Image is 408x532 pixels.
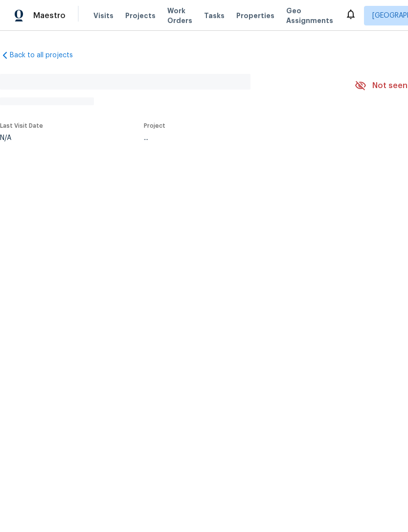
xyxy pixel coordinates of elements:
[33,11,66,21] span: Maestro
[204,12,225,19] span: Tasks
[144,135,332,141] div: ...
[144,123,165,129] span: Project
[125,11,156,21] span: Projects
[167,6,192,25] span: Work Orders
[236,11,274,21] span: Properties
[93,11,113,21] span: Visits
[286,6,333,25] span: Geo Assignments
